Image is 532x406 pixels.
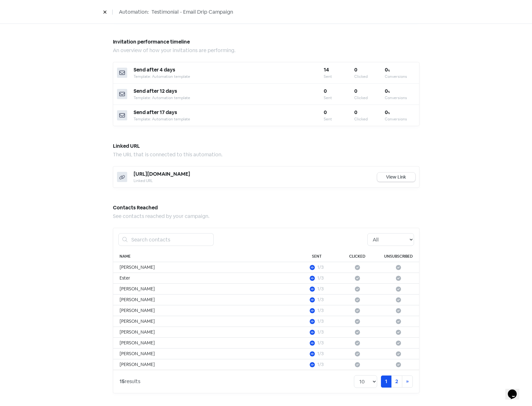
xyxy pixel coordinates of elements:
[354,66,357,73] b: 0
[317,340,324,346] div: 1/3
[406,378,409,385] span: »
[317,350,324,357] div: 1/3
[317,286,324,292] div: 1/3
[134,178,377,184] div: Linked URL
[317,361,324,368] div: 1/3
[385,109,390,116] b: 0
[324,109,327,116] b: 0
[324,66,329,73] b: 14
[113,262,296,273] td: [PERSON_NAME]
[354,95,385,101] div: Clicked
[113,151,419,159] div: The URL that is connected to this automation.
[113,47,419,54] div: An overview of how your invitations are performing.
[385,66,390,73] b: 0
[113,305,296,316] td: [PERSON_NAME]
[324,74,354,79] div: Sent
[377,173,415,182] a: View Link
[354,74,385,79] div: Clicked
[134,88,177,94] span: Send after 12 days
[402,376,413,388] a: Next
[113,338,296,348] td: [PERSON_NAME]
[378,251,419,262] th: Unsubscribed
[113,251,296,262] th: Name
[296,251,337,262] th: Sent
[113,316,296,327] td: [PERSON_NAME]
[317,318,324,325] div: 1/3
[120,378,125,385] strong: 15
[388,90,390,93] span: %
[113,284,296,294] td: [PERSON_NAME]
[134,74,324,79] div: Template: Automation template
[113,203,419,213] h5: Contacts Reached
[381,376,391,388] a: 1
[134,171,190,177] span: [URL][DOMAIN_NAME]
[324,95,354,101] div: Sent
[324,88,327,94] b: 0
[385,116,415,122] div: Conversions
[113,294,296,305] td: [PERSON_NAME]
[354,116,385,122] div: Clicked
[113,37,419,47] h5: Invitation performance timeline
[385,88,390,94] b: 0
[120,378,140,385] div: results
[113,213,419,220] div: See contacts reached by your campaign.
[337,251,378,262] th: Clicked
[113,348,296,359] td: [PERSON_NAME]
[134,66,175,73] span: Send after 4 days
[317,264,324,271] div: 1/3
[324,116,354,122] div: Sent
[354,109,357,116] b: 0
[134,109,177,116] span: Send after 17 days
[388,69,390,72] span: %
[388,112,390,115] span: %
[113,141,419,151] h5: Linked URL
[113,273,296,284] td: Ester
[317,307,324,314] div: 1/3
[113,327,296,338] td: [PERSON_NAME]
[317,275,324,281] div: 1/3
[354,88,357,94] b: 0
[385,95,415,101] div: Conversions
[128,233,214,246] input: Search contacts
[317,329,324,335] div: 1/3
[134,95,324,101] div: Template: Automation template
[505,381,526,400] iframe: chat widget
[119,8,149,16] span: Automation:
[134,116,324,122] div: Template: Automation template
[113,359,296,370] td: [PERSON_NAME]
[317,296,324,303] div: 1/3
[385,74,415,79] div: Conversions
[391,376,402,388] a: 2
